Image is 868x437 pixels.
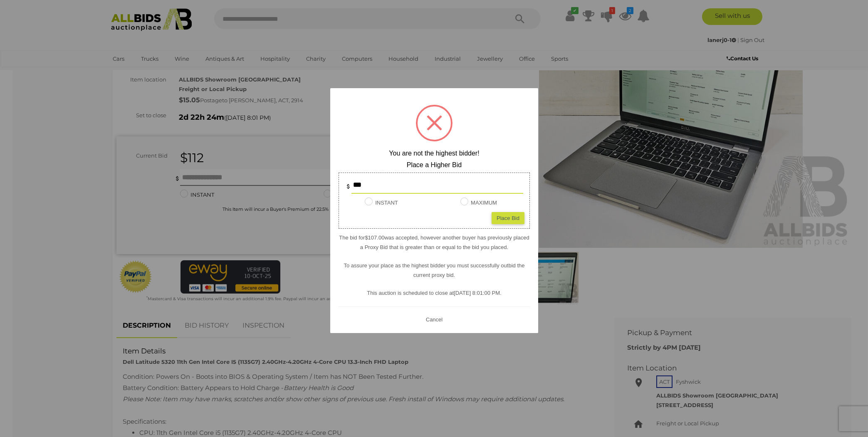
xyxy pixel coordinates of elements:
label: INSTANT [365,198,398,207]
h2: Place a Higher Bid [339,161,530,168]
label: MAXIMUM [460,198,497,207]
p: To assure your place as the highest bidder you must successfully outbid the current proxy bid. [339,260,530,280]
p: The bid for was accepted, however another buyer has previously placed a Proxy Bid that is greater... [339,232,530,252]
h2: You are not the highest bidder! [339,150,530,157]
div: Place Bid [492,212,524,224]
button: Cancel [423,314,445,324]
span: [DATE] 8:01:00 PM [454,290,500,296]
span: $107.00 [365,234,384,240]
p: This auction is scheduled to close at . [339,288,530,298]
